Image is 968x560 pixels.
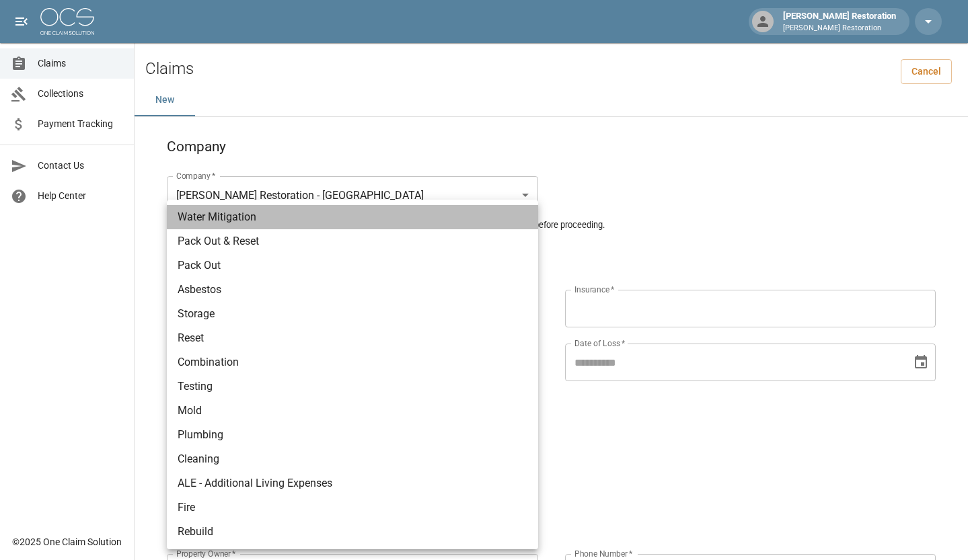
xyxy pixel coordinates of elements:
li: Testing [167,374,538,399]
li: Cleaning [167,447,538,471]
li: ALE - Additional Living Expenses [167,471,538,495]
li: Asbestos [167,278,538,302]
li: Pack Out & Reset [167,229,538,253]
li: Reset [167,326,538,350]
li: Rebuild [167,520,538,544]
li: Storage [167,302,538,326]
li: Plumbing [167,423,538,447]
li: Mold [167,399,538,423]
li: Fire [167,495,538,520]
li: Pack Out [167,253,538,278]
li: Water Mitigation [167,205,538,229]
li: Combination [167,350,538,374]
